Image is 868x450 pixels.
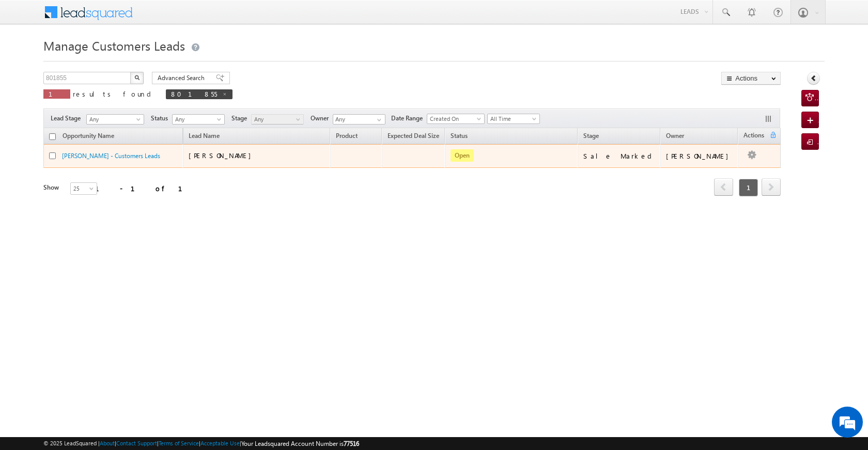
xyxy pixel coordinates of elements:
span: Owner [311,114,333,123]
a: Any [86,114,144,125]
img: Search [134,75,139,80]
span: Created On [427,114,481,123]
a: Created On [427,114,485,124]
span: Expected Deal Size [388,132,439,139]
span: 1 [739,179,758,196]
div: Show [43,183,62,192]
a: [PERSON_NAME] - Customers Leads [62,152,160,160]
div: 1 - 1 of 1 [95,182,195,194]
a: Acceptable Use [200,440,240,446]
div: [PERSON_NAME] [666,151,734,161]
span: Open [451,149,474,162]
span: © 2025 LeadSquared | | | | | [43,439,359,448]
span: Lead Stage [51,114,85,123]
a: All Time [487,114,540,124]
span: 801855 [171,89,217,98]
span: Your Leadsquared Account Number is [241,440,359,447]
button: Actions [721,72,781,85]
a: Status [445,130,473,144]
span: 1 [49,89,65,98]
a: Opportunity Name [57,130,119,144]
a: Expected Deal Size [382,130,444,144]
span: 77516 [344,440,359,447]
span: Owner [666,132,684,139]
span: All Time [488,114,537,123]
span: [PERSON_NAME] [189,151,256,160]
span: Any [173,115,222,124]
input: Check all records [49,133,56,140]
a: Stage [578,130,604,144]
span: Actions [738,130,769,143]
a: Any [172,114,225,125]
a: 25 [70,182,97,195]
div: Sale Marked [583,151,656,161]
span: Stage [583,132,599,139]
a: prev [714,179,733,196]
span: Any [252,115,301,124]
span: Date Range [391,114,427,123]
span: 25 [71,184,98,193]
input: Type to Search [333,114,385,125]
span: prev [714,178,733,196]
span: Advanced Search [158,73,208,83]
span: Opportunity Name [63,132,114,139]
span: Manage Customers Leads [43,37,185,54]
span: Product [336,132,358,139]
a: Show All Items [371,115,384,125]
a: About [100,440,115,446]
a: next [762,179,781,196]
span: results found [73,89,155,98]
span: next [762,178,781,196]
a: Any [251,114,304,125]
span: Status [151,114,172,123]
a: Terms of Service [159,440,199,446]
span: Any [87,115,141,124]
a: Contact Support [116,440,157,446]
span: Stage [231,114,251,123]
span: Lead Name [183,130,225,144]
